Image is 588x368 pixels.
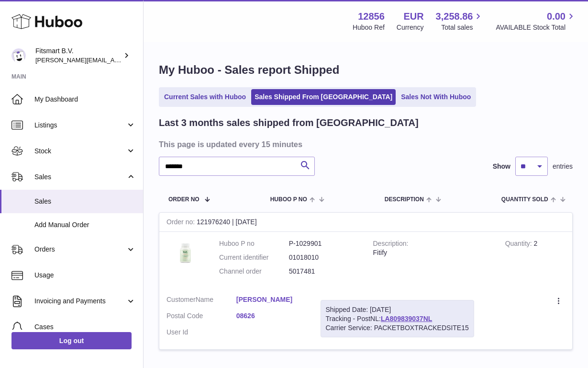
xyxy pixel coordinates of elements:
[35,46,122,65] div: Fitsmart B.V.
[326,305,469,314] div: Shipped Date: [DATE]
[166,218,197,228] strong: Order no
[166,311,236,323] dt: Postal Code
[219,267,289,276] dt: Channel order
[159,139,570,149] h3: This page is updated every 15 minutes
[159,62,573,78] h1: My Huboo - Sales report Shipped
[166,239,205,266] img: 128561739542540.png
[219,239,289,248] dt: Huboo P no
[547,10,566,23] span: 0.00
[398,89,474,105] a: Sales Not With Huboo
[35,56,192,64] span: [PERSON_NAME][EMAIL_ADDRESS][DOMAIN_NAME]
[289,267,359,276] dd: 5017481
[166,296,196,303] span: Customer
[397,23,424,32] div: Currency
[166,328,236,337] dt: User Id
[436,10,473,23] span: 3,258.86
[373,248,491,257] div: Fitify
[493,162,510,171] label: Show
[219,253,289,262] dt: Current identifier
[161,89,249,105] a: Current Sales with Huboo
[501,196,548,203] span: Quantity Sold
[385,196,424,203] span: Description
[496,10,577,32] a: 0.00 AVAILABLE Stock Total
[236,295,306,304] a: [PERSON_NAME]
[11,48,26,63] img: jonathan@leaderoo.com
[373,240,409,250] strong: Description
[553,162,573,171] span: entries
[321,300,474,338] div: Tracking - PostNL:
[251,89,396,105] a: Sales Shipped From [GEOGRAPHIC_DATA]
[34,147,126,156] span: Stock
[166,295,236,307] dt: Name
[34,172,126,182] span: Sales
[358,10,385,23] strong: 12856
[34,220,136,230] span: Add Manual Order
[289,239,359,248] dd: P-1029901
[289,253,359,262] dd: 01018010
[436,10,484,32] a: 3,258.86 Total sales
[34,197,136,206] span: Sales
[403,10,423,23] strong: EUR
[498,232,572,288] td: 2
[11,332,132,349] a: Log out
[159,116,419,129] h2: Last 3 months sales shipped from [GEOGRAPHIC_DATA]
[441,23,484,32] span: Total sales
[34,322,136,332] span: Cases
[505,240,534,250] strong: Quantity
[326,323,469,333] div: Carrier Service: PACKETBOXTRACKEDSITE15
[381,315,432,322] a: LA809839037NL
[34,297,126,306] span: Invoicing and Payments
[34,95,136,104] span: My Dashboard
[34,271,136,280] span: Usage
[168,196,200,203] span: Order No
[159,213,572,232] div: 121976240 | [DATE]
[496,23,577,32] span: AVAILABLE Stock Total
[270,196,307,203] span: Huboo P no
[353,23,385,32] div: Huboo Ref
[236,311,306,321] a: 08626
[34,245,126,254] span: Orders
[34,121,126,130] span: Listings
